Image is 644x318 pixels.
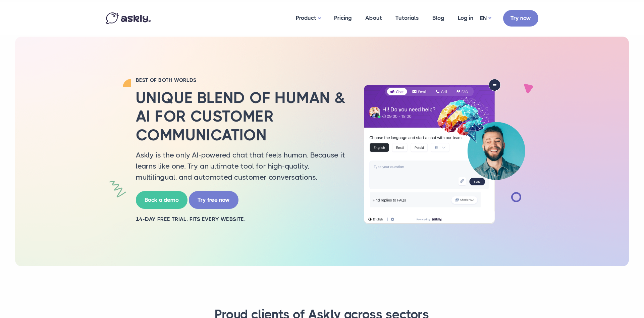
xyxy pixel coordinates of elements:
[106,12,151,24] img: Askly
[451,2,480,34] a: Log in
[389,2,426,34] a: Tutorials
[136,77,347,84] h2: BEST OF BOTH WORLDS
[503,10,538,27] a: Try now
[359,2,389,34] a: About
[426,2,451,34] a: Blog
[480,13,491,23] a: EN
[289,2,327,35] a: Product
[136,89,347,144] h2: Unique blend of human & AI for customer communication
[189,191,238,209] a: Try free now
[136,191,187,209] a: Book a demo
[327,2,359,34] a: Pricing
[357,79,532,224] img: AI multilingual chat
[136,149,347,183] p: Askly is the only AI-powered chat that feels human. Because it learns like one. Try an ultimate t...
[136,216,347,223] h2: 14-day free trial. Fits every website.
